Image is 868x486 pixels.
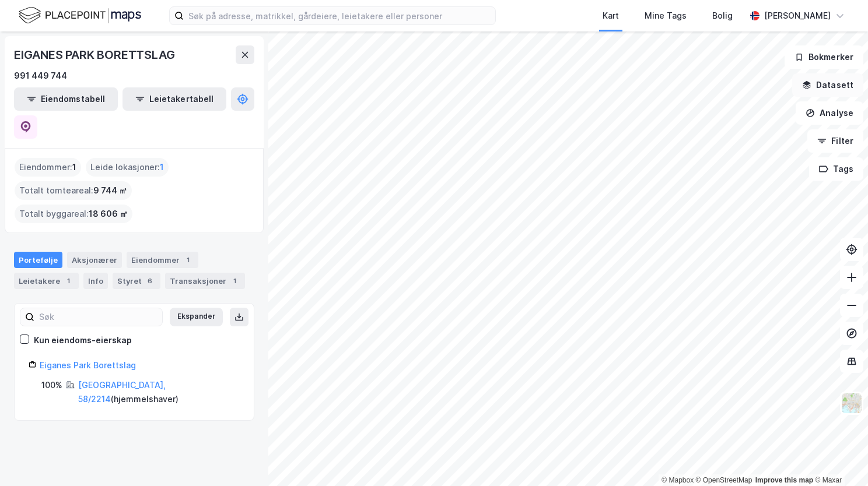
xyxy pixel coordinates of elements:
[14,87,118,111] button: Eiendomstabell
[34,333,132,347] div: Kun eiendoms-eierskap
[14,69,67,83] div: 991 449 744
[785,45,863,69] button: Bokmerker
[14,45,177,64] div: EIGANES PARK BORETTSLAG
[807,129,863,153] button: Filter
[89,207,128,221] span: 18 606 ㎡
[41,378,62,392] div: 100%
[14,273,79,289] div: Leietakere
[93,184,127,198] span: 9 744 ㎡
[712,9,733,23] div: Bolig
[19,5,141,26] img: logo.f888ab2527a4732fd821a326f86c7f29.svg
[809,157,863,181] button: Tags
[661,476,694,484] a: Mapbox
[83,273,108,289] div: Info
[764,9,831,23] div: [PERSON_NAME]
[67,252,122,268] div: Aksjonærer
[62,275,74,287] div: 1
[160,160,164,174] span: 1
[603,9,619,23] div: Kart
[127,252,198,268] div: Eiendommer
[144,275,156,287] div: 6
[810,430,868,486] iframe: Chat Widget
[792,73,863,97] button: Datasett
[34,308,162,326] input: Søk
[170,308,223,326] button: Ekspander
[15,181,132,200] div: Totalt tomteareal :
[696,476,752,484] a: OpenStreetMap
[182,254,194,266] div: 1
[229,275,240,287] div: 1
[755,476,813,484] a: Improve this map
[78,378,240,406] div: ( hjemmelshaver )
[165,273,245,289] div: Transaksjoner
[841,392,863,414] img: Z
[113,273,160,289] div: Styret
[796,101,863,125] button: Analyse
[15,158,81,177] div: Eiendommer :
[40,360,136,370] a: Eiganes Park Borettslag
[14,252,62,268] div: Portefølje
[184,7,495,24] input: Søk på adresse, matrikkel, gårdeiere, leietakere eller personer
[86,158,169,177] div: Leide lokasjoner :
[645,9,687,23] div: Mine Tags
[15,205,132,223] div: Totalt byggareal :
[72,160,76,174] span: 1
[123,87,226,111] button: Leietakertabell
[78,380,166,404] a: [GEOGRAPHIC_DATA], 58/2214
